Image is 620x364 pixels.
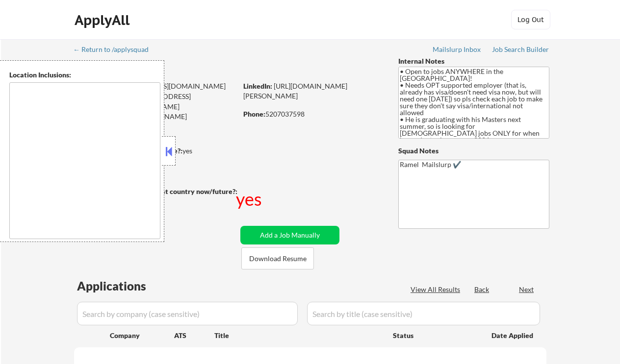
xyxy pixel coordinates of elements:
a: Mailslurp Inbox [433,46,482,55]
div: ← Return to /applysquad [73,46,158,53]
button: Add a Job Manually [240,226,339,244]
div: View All Results [411,285,463,294]
div: ATS [174,331,214,340]
div: Internal Notes [398,56,549,66]
div: Applications [77,280,174,292]
div: Company [110,331,174,340]
div: Status [393,326,477,344]
a: ← Return to /applysquad [73,46,158,55]
a: [URL][DOMAIN_NAME][PERSON_NAME] [243,82,347,100]
input: Search by title (case sensitive) [307,302,540,325]
strong: Phone: [243,110,265,118]
div: Job Search Builder [492,46,549,53]
div: Squad Notes [398,146,549,156]
div: Mailslurp Inbox [433,46,482,53]
div: 5207037598 [243,109,382,119]
div: ApplyAll [75,12,132,28]
div: Date Applied [491,331,535,340]
div: Location Inclusions: [9,70,160,80]
strong: LinkedIn: [243,82,272,90]
div: Back [474,285,490,294]
button: Download Resume [241,247,314,269]
div: yes [236,187,264,211]
div: Next [519,285,535,294]
input: Search by company (case sensitive) [77,302,298,325]
div: Title [214,331,384,340]
button: Log Out [511,10,550,29]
